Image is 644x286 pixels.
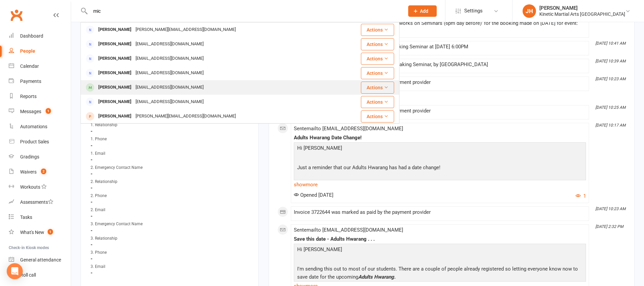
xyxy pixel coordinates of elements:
div: Reports [20,94,37,99]
div: Tasks [20,214,32,220]
div: Roll call [20,272,36,278]
div: [PERSON_NAME] [96,83,133,92]
div: 1. Email [91,150,146,157]
div: Workouts [20,184,40,190]
i: [DATE] 10:17 AM [595,123,626,128]
div: Assessments [20,199,53,205]
div: [PERSON_NAME] [96,97,133,107]
span: Sent email to [EMAIL_ADDRESS][DOMAIN_NAME] [294,126,403,132]
div: [PERSON_NAME][EMAIL_ADDRESS][DOMAIN_NAME] [133,111,238,121]
div: [PERSON_NAME] [96,111,133,121]
strong: - [91,213,250,219]
div: [PERSON_NAME] [539,5,625,11]
a: General attendance kiosk mode [9,252,71,268]
a: Workouts [9,180,71,195]
strong: - [91,157,250,163]
button: Actions [361,96,394,108]
a: Waivers 2 [9,164,71,180]
p: Hi [PERSON_NAME] [296,144,584,154]
div: General attendance [20,257,61,263]
i: [DATE] 10:41 AM [595,41,626,46]
div: 1. Phone [91,136,146,142]
strong: - [91,171,250,177]
div: Automations [20,124,47,129]
div: 2. Emergency Contact Name [91,164,146,171]
strong: - [91,242,250,248]
a: Messages 1 [9,104,71,119]
div: [PERSON_NAME] [96,68,133,78]
strong: - [91,270,250,276]
a: show more [294,180,586,189]
i: [DATE] 10:23 AM [595,206,626,211]
div: Waivers [20,169,37,175]
button: Actions [361,82,394,94]
button: Add [408,5,437,17]
img: logo_orange.svg [11,11,16,16]
span: Sent email to [EMAIL_ADDRESS][DOMAIN_NAME] [294,227,403,233]
div: 3. Emergency Contact Name [91,221,146,227]
div: [PERSON_NAME][EMAIL_ADDRESS][DOMAIN_NAME] [133,25,238,35]
a: Reports [9,89,71,104]
a: People [9,44,71,59]
strong: - [91,143,250,149]
div: 2. Phone [91,193,146,199]
i: [DATE] 2:32 PM [595,224,623,229]
button: Actions [361,110,394,123]
div: Invoice 3722644 was marked as paid by the payment provider [294,209,586,215]
div: Messages [20,109,41,114]
i: [DATE] 10:25 AM [595,105,626,110]
div: What's New [20,230,44,235]
div: Invoice 7151887 was marked as paid by the payment provider [294,108,586,114]
div: 2. Email [91,207,146,213]
div: Open Intercom Messenger [7,263,23,279]
div: Enrolled in automation: 'Event Reminder SMS - works on Seminars (6pm day before)' for the booking... [294,20,586,32]
i: [DATE] 10:39 AM [595,59,626,63]
img: tab_keywords_by_traffic_grey.svg [67,39,72,44]
span: 1 [48,229,53,235]
div: Domain Overview [25,40,60,44]
img: website_grey.svg [11,17,16,23]
div: Kinetic Martial Arts [GEOGRAPHIC_DATA] [539,11,625,17]
strong: - [91,128,250,134]
div: [EMAIL_ADDRESS][DOMAIN_NAME] [133,83,206,92]
div: Save this date - Adults Hwarang . . . [294,236,586,242]
a: Assessments [9,195,71,210]
div: Calendar [20,63,39,69]
div: [EMAIL_ADDRESS][DOMAIN_NAME] [133,68,206,78]
i: Adults Hwarang. [358,274,395,280]
div: [EMAIL_ADDRESS][DOMAIN_NAME] [133,39,206,49]
button: Actions [361,53,394,65]
div: 2. Relationship [91,179,146,185]
a: Calendar [9,59,71,74]
div: v 4.0.25 [19,11,33,16]
strong: - [91,228,250,234]
a: Roll call [9,268,71,283]
li: [DATE] [277,94,626,105]
div: Invoice 2612951 was marked as paid by the payment provider [294,80,586,85]
div: Product Sales [20,139,49,144]
div: JH [523,4,536,18]
div: Booked: [DATE] 6:00PM for the event Wood Breaking Seminar, by [GEOGRAPHIC_DATA] [294,62,586,67]
strong: - [91,256,250,262]
img: tab_domain_overview_orange.svg [18,39,23,44]
span: Add [420,8,428,14]
div: Payments [20,79,41,84]
button: 1 [576,192,586,200]
p: Hi [PERSON_NAME] [296,245,584,255]
p: Just a reminder that our Adults Hwarang has had a date change! [296,163,584,173]
div: Booking marked Attended for event Wood Breaking Seminar at [DATE] 6:00PM [294,44,586,50]
p: I'm sending this out to most of our students. There are a couple of people already registered so ... [296,265,584,283]
div: [EMAIL_ADDRESS][DOMAIN_NAME] [133,97,206,107]
div: [PERSON_NAME] [96,54,133,63]
div: Gradings [20,154,39,159]
div: Keywords by Traffic [74,40,113,44]
div: 3. Email [91,264,146,270]
span: 2 [41,169,46,174]
div: [PERSON_NAME] [96,39,133,49]
a: Tasks [9,210,71,225]
strong: - [91,199,250,205]
input: Search... [88,6,399,16]
a: Product Sales [9,134,71,149]
a: Clubworx [8,7,25,23]
a: What's New1 [9,225,71,240]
